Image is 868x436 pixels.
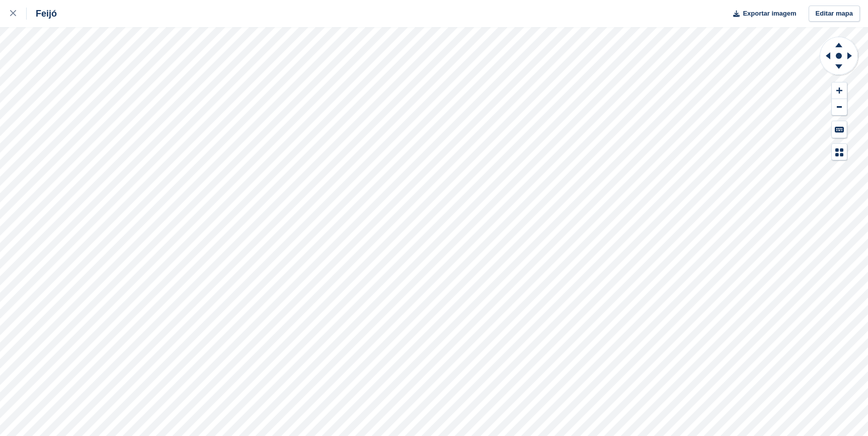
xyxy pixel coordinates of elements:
[727,6,796,22] button: Exportar imagem
[832,121,847,138] button: Keyboard Shortcuts
[832,99,847,116] button: Zoom Out
[832,144,847,160] button: Map Legend
[27,8,57,20] div: Feijó
[743,9,796,19] span: Exportar imagem
[832,82,847,99] button: Zoom In
[809,6,860,22] a: Editar mapa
